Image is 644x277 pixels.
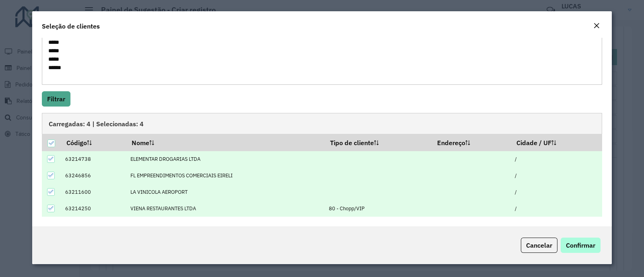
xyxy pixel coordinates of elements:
[325,200,432,217] td: 80 - Chopp/VIP
[61,134,126,151] th: Código
[126,184,325,200] td: LA VINICOLA AEROPORT
[126,151,325,168] td: ELEMENTAR DROGARIAS LTDA
[126,167,325,184] td: FL EMPREENDIMENTOS COMERCIAIS EIRELI
[526,241,552,249] span: Cancelar
[126,134,325,151] th: Nome
[61,200,126,217] td: 63214250
[511,134,602,151] th: Cidade / UF
[42,21,100,31] h4: Seleção de clientes
[561,238,601,253] button: Confirmar
[521,238,557,253] button: Cancelar
[511,151,602,168] td: /
[61,184,126,200] td: 63211600
[42,113,602,134] div: Carregadas: 4 | Selecionadas: 4
[432,134,511,151] th: Endereço
[126,200,325,217] td: VIENA RESTAURANTES LTDA
[591,21,602,31] button: Close
[566,241,595,249] span: Confirmar
[61,167,126,184] td: 63246856
[325,134,432,151] th: Tipo de cliente
[511,167,602,184] td: /
[511,200,602,217] td: /
[42,91,70,107] button: Filtrar
[511,184,602,200] td: /
[61,151,126,168] td: 63214738
[593,23,600,29] em: Fechar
